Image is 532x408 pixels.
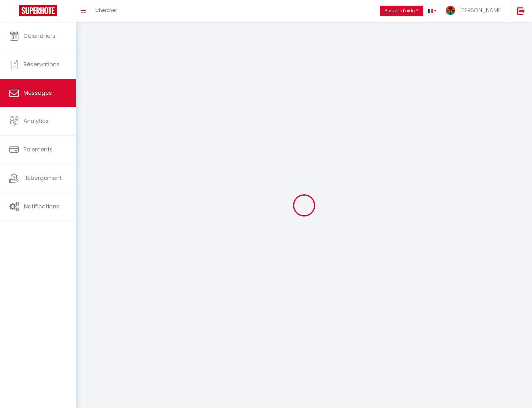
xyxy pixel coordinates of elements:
[19,5,57,16] img: Super Booking
[23,174,62,182] span: Hébergement
[95,7,117,13] span: Chercher
[23,89,52,97] span: Messages
[24,202,59,210] span: Notifications
[459,6,503,14] span: [PERSON_NAME]
[380,6,423,16] button: Besoin d'aide ?
[23,60,60,68] span: Réservations
[446,6,455,15] img: ...
[23,32,56,40] span: Calendriers
[517,7,525,15] img: logout
[23,145,53,153] span: Paiements
[23,117,49,125] span: Analytics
